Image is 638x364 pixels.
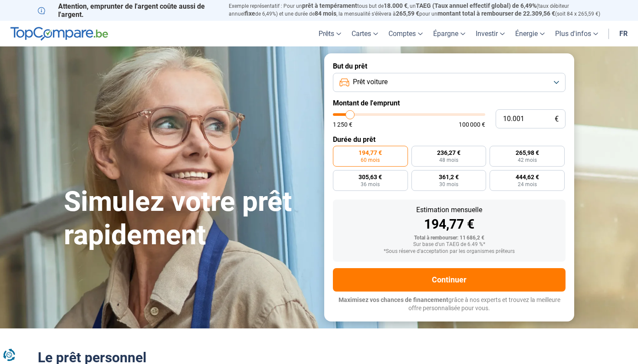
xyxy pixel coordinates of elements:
[10,27,108,41] img: TopCompare
[516,150,539,156] span: 265,98 €
[245,10,255,17] span: fixe
[383,21,428,46] a: Comptes
[333,135,566,144] label: Durée du prêt
[339,296,448,303] span: Maximisez vos chances de financement
[340,235,559,241] div: Total à rembourser: 11 686,2 €
[510,21,550,46] a: Énergie
[437,10,555,17] span: montant total à rembourser de 22.309,56 €
[333,99,566,107] label: Montant de l'emprunt
[333,73,566,92] button: Prêt voiture
[333,296,566,313] p: grâce à nos experts et trouvez la meilleure offre personnalisée pour vous.
[333,268,566,292] button: Continuer
[396,10,419,17] span: 265,59 €
[437,150,460,156] span: 236,27 €
[361,157,380,163] span: 60 mois
[555,115,559,123] span: €
[353,77,388,87] span: Prêt voiture
[340,242,559,248] div: Sur base d'un TAEG de 6.49 %*
[470,21,510,46] a: Investir
[614,21,633,46] a: fr
[340,207,559,213] div: Estimation mensuelle
[439,157,458,163] span: 48 mois
[439,174,459,180] span: 361,2 €
[459,121,485,128] span: 100 000 €
[340,249,559,255] div: *Sous réserve d'acceptation par les organismes prêteurs
[313,21,346,46] a: Prêts
[384,2,408,9] span: 18.000 €
[439,182,458,187] span: 30 mois
[333,62,566,70] label: But du prêt
[302,2,357,9] span: prêt à tempérament
[333,121,352,128] span: 1 250 €
[229,2,600,18] p: Exemple représentatif : Pour un tous but de , un (taux débiteur annuel de 6,49%) et une durée de ...
[346,21,383,46] a: Cartes
[358,150,382,156] span: 194,77 €
[315,10,336,17] span: 84 mois
[516,174,539,180] span: 444,62 €
[550,21,603,46] a: Plus d'infos
[518,157,537,163] span: 42 mois
[416,2,536,9] span: TAEG (Taux annuel effectif global) de 6,49%
[340,218,559,231] div: 194,77 €
[38,2,218,19] p: Attention, emprunter de l'argent coûte aussi de l'argent.
[358,174,382,180] span: 305,63 €
[361,182,380,187] span: 36 mois
[64,185,314,252] h1: Simulez votre prêt rapidement
[428,21,470,46] a: Épargne
[518,182,537,187] span: 24 mois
